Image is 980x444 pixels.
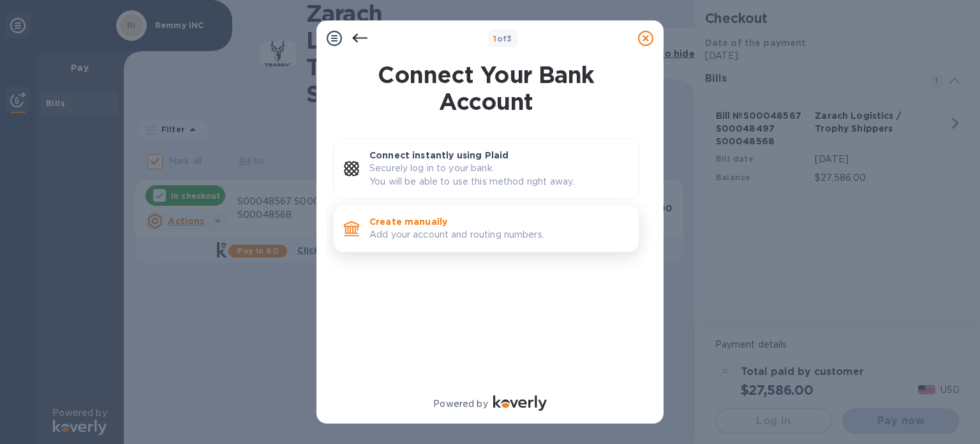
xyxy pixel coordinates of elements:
span: 1 [493,34,496,43]
p: Create manually [369,215,628,228]
b: of 3 [493,34,512,43]
p: Powered by [433,397,487,411]
p: Securely log in to your bank. You will be able to use this method right away. [369,162,628,188]
p: Connect instantly using Plaid [369,149,628,162]
img: Logo [493,395,547,411]
p: Add your account and routing numbers. [369,228,628,241]
h1: Connect Your Bank Account [328,61,644,115]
